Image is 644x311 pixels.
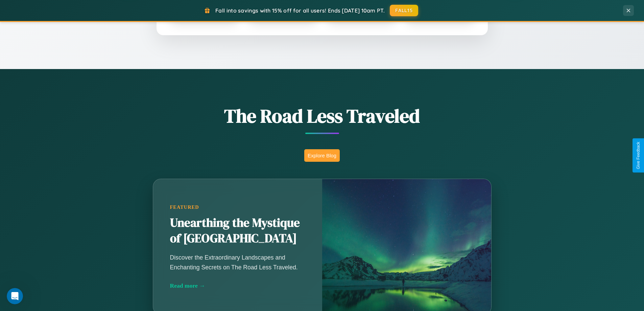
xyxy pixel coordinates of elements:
div: Featured [170,204,305,210]
button: FALL15 [390,5,418,16]
p: Discover the Extraordinary Landscapes and Enchanting Secrets on The Road Less Traveled. [170,253,305,272]
button: Explore Blog [304,149,340,162]
div: Read more → [170,282,305,289]
h2: Unearthing the Mystique of [GEOGRAPHIC_DATA] [170,215,305,246]
div: Give Feedback [636,142,641,169]
iframe: Intercom live chat [7,288,23,304]
h1: The Road Less Traveled [119,103,525,129]
span: Fall into savings with 15% off for all users! Ends [DATE] 10am PT. [215,7,385,14]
